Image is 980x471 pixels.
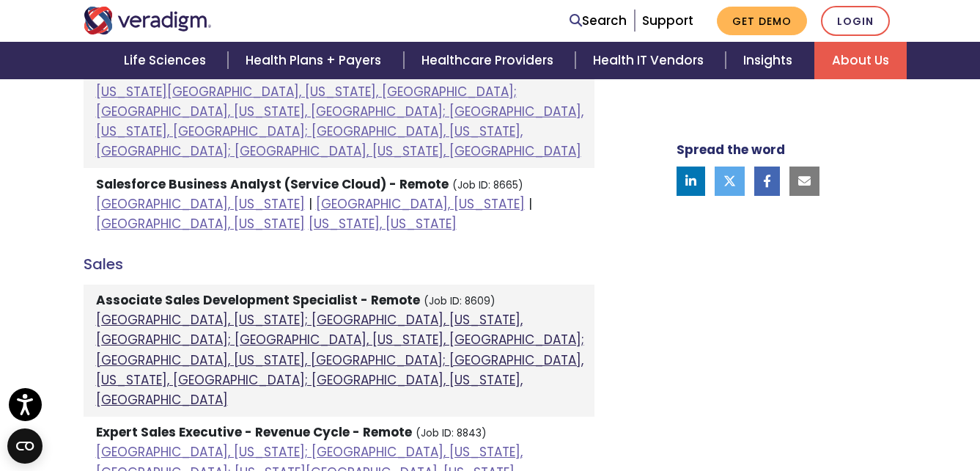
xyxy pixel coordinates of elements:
strong: Salesforce Business Analyst (Service Cloud) - Remote [96,175,449,193]
a: [GEOGRAPHIC_DATA], [US_STATE] [96,215,305,233]
a: Healthcare Providers [404,42,575,79]
a: Support [642,12,693,29]
small: (Job ID: 8665) [452,178,523,192]
a: Health IT Vendors [575,42,726,79]
img: Veradigm logo [84,7,212,34]
a: [US_STATE], [US_STATE] [309,215,457,233]
span: | [528,195,532,213]
span: | [309,195,312,213]
strong: Associate Sales Development Specialist - Remote [96,291,420,309]
small: (Job ID: 8843) [416,426,487,440]
a: [GEOGRAPHIC_DATA], [US_STATE]; [GEOGRAPHIC_DATA], [US_STATE], [GEOGRAPHIC_DATA]; [GEOGRAPHIC_DATA... [96,311,584,409]
a: Life Sciences [106,42,228,79]
a: Insights [726,42,814,79]
a: Login [821,6,890,36]
strong: Expert Sales Executive - Revenue Cycle - Remote [96,423,412,441]
a: Search [570,11,627,31]
button: Open CMP widget [7,428,43,464]
a: [GEOGRAPHIC_DATA], [US_STATE] [316,195,525,213]
strong: Spread the word [677,141,785,158]
a: [GEOGRAPHIC_DATA], [US_STATE] [96,195,305,213]
small: (Job ID: 8609) [424,294,495,308]
h4: Sales [84,255,594,273]
a: About Us [814,42,907,79]
a: Get Demo [717,7,807,35]
a: Health Plans + Payers [228,42,403,79]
